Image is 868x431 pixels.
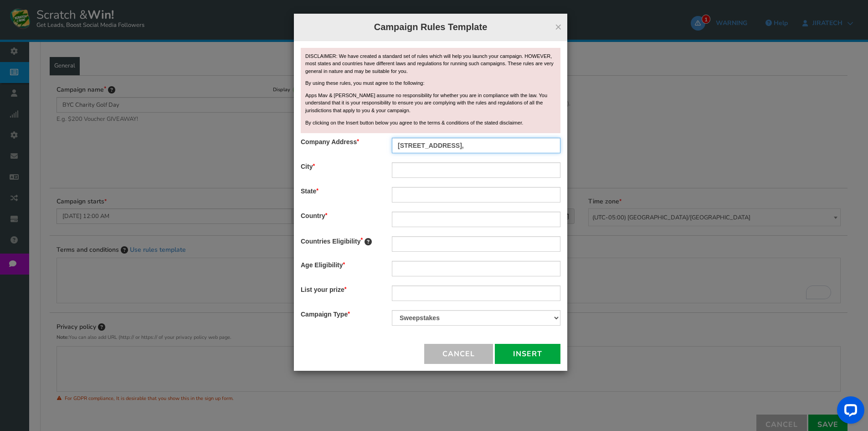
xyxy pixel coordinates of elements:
[294,187,385,196] label: State
[294,162,385,171] label: City
[305,79,556,87] p: By using these rules, you must agree to the following:
[424,344,493,364] button: Cancel
[495,344,560,364] button: Insert
[294,236,385,246] label: Countries Eligibility
[294,138,385,146] label: Company Address
[294,286,385,294] label: List your prize
[305,119,556,127] p: By clicking on the Insert button below you agree to the terms & conditions of the stated disclaimer.
[555,20,562,34] span: ×
[301,21,560,34] h4: Campaign Rules Template
[294,261,385,270] label: Age Eligibility
[305,92,556,114] p: Apps Mav & [PERSON_NAME] assume no responsibility for whether you are in compliance with the law....
[294,212,385,220] label: Country
[305,52,556,75] p: DISCLAIMER: We have created a standard set of rules which will help you launch your campaign. HOW...
[830,393,868,431] iframe: LiveChat chat widget
[294,310,385,319] label: Campaign Type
